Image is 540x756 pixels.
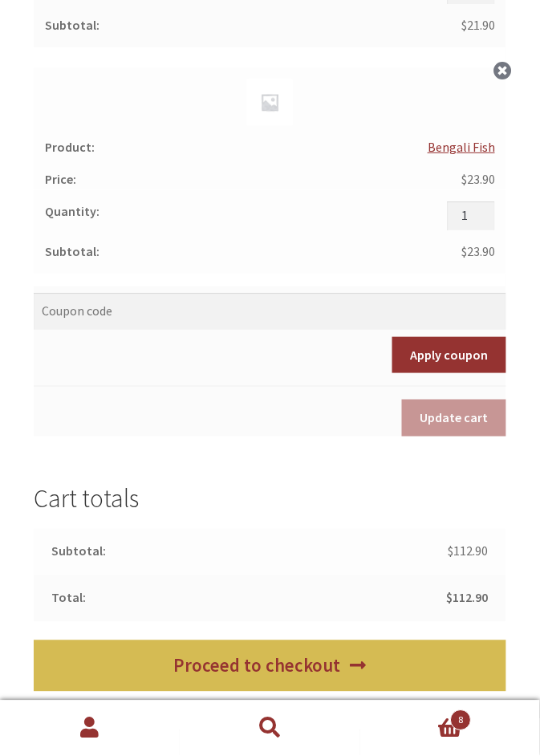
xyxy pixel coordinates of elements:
[34,640,506,693] a: Proceed to checkout
[34,484,506,515] h2: Cart totals
[448,543,488,559] bdi: 112.90
[446,590,488,606] bdi: 112.90
[461,17,467,33] span: $
[392,337,506,374] button: Apply coupon
[360,701,540,756] a: Cart8
[34,293,506,330] input: Coupon code
[450,710,471,731] span: 8
[461,243,467,259] span: $
[461,171,467,187] span: $
[461,171,495,187] bdi: 23.90
[402,400,506,437] button: Update cart
[448,543,453,559] span: $
[461,243,495,259] bdi: 23.90
[461,17,495,33] bdi: 21.90
[446,590,453,606] span: $
[488,56,518,86] a: Remove Bengali Fish from cart
[448,201,495,230] input: Product quantity
[246,79,294,126] img: Placeholder
[428,139,495,155] a: Bengali Fish
[180,701,359,756] a: Search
